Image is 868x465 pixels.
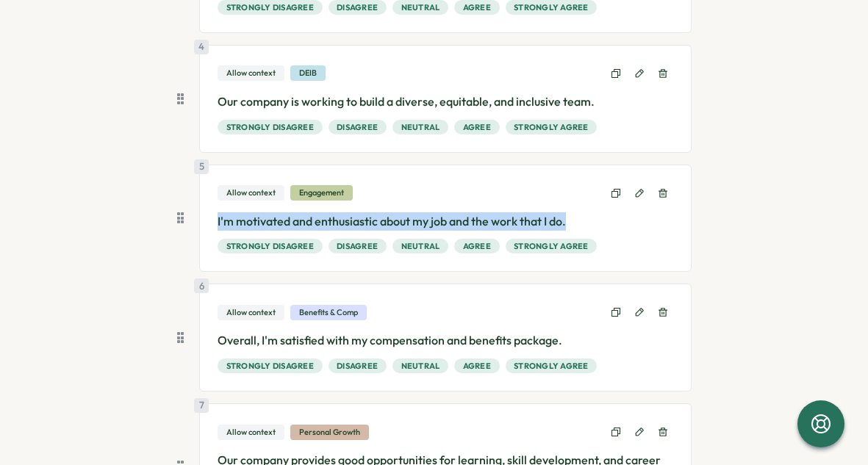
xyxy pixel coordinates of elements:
p: I'm motivated and enthusiastic about my job and the work that I do. [218,212,673,231]
div: 4 [194,40,209,54]
span: Strongly Agree [514,239,589,253]
span: Strongly Agree [514,1,589,14]
span: Agree [463,1,491,14]
div: Allow context [218,305,284,320]
span: Strongly Disagree [226,1,314,14]
span: Strongly Disagree [226,120,314,134]
div: Engagement [290,185,353,201]
span: Disagree [337,1,378,14]
div: Allow context [218,65,284,81]
div: 5 [194,159,209,174]
div: 6 [194,278,209,293]
div: Allow context [218,185,284,201]
span: Disagree [337,239,378,253]
span: Disagree [337,359,378,372]
span: Disagree [337,120,378,134]
span: Agree [463,359,491,372]
span: Neutral [401,359,440,372]
span: Strongly Disagree [226,239,314,253]
div: Personal Growth [290,425,369,440]
span: Strongly Agree [514,120,589,134]
p: Our company is working to build a diverse, equitable, and inclusive team. [218,93,673,111]
span: Agree [463,239,491,253]
div: Benefits & Comp [290,305,367,320]
span: Strongly Agree [514,359,589,372]
p: Overall, I'm satisfied with my compensation and benefits package. [218,331,673,350]
span: Neutral [401,239,440,253]
div: DEIB [290,65,326,81]
div: Allow context [218,425,284,440]
span: Agree [463,120,491,134]
span: Neutral [401,1,440,14]
span: Neutral [401,120,440,134]
div: 7 [194,398,209,413]
span: Strongly Disagree [226,359,314,372]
